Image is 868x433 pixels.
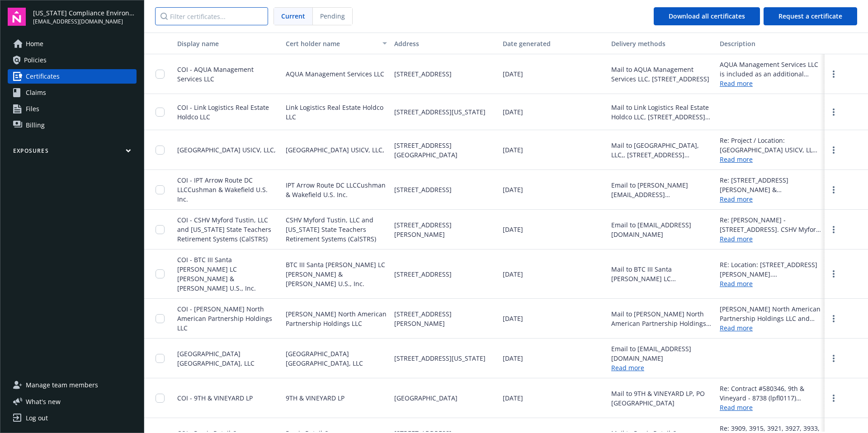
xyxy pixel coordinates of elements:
[394,220,495,239] span: [STREET_ADDRESS][PERSON_NAME]
[499,33,608,54] button: Date generated
[286,215,387,244] span: CSHV Myford Tustin, LLC and [US_STATE] State Teachers Retirement Systems (CalSTRS)
[611,103,712,122] div: Mail to Link Logistics Real Estate Holdco LLC, [STREET_ADDRESS][US_STATE]
[720,39,821,48] div: Description
[8,397,75,406] button: What's new
[394,269,452,279] span: [STREET_ADDRESS]
[720,136,821,155] div: Re: Project / Location: [GEOGRAPHIC_DATA] USICV, LLC. [STREET_ADDRESS][GEOGRAPHIC_DATA], LLC, CBR...
[156,269,165,278] input: Toggle Row Selected
[394,309,495,328] span: [STREET_ADDRESS][PERSON_NAME]
[611,141,712,160] div: Mail to [GEOGRAPHIC_DATA], LLC,, [STREET_ADDRESS] [GEOGRAPHIC_DATA]
[503,353,523,363] span: [DATE]
[177,39,278,48] div: Display name
[608,33,716,54] button: Delivery methods
[391,33,499,54] button: Address
[828,145,839,155] a: more
[8,8,26,26] img: navigator-logo.svg
[716,33,825,54] button: Description
[394,69,452,79] span: [STREET_ADDRESS]
[177,394,253,402] span: COI - 9TH & VINEYARD LP
[503,107,523,117] span: [DATE]
[394,39,495,48] div: Address
[177,146,276,154] span: [GEOGRAPHIC_DATA] USICV, LLC,
[26,411,48,425] div: Log out
[286,260,387,288] span: BTC III Santa [PERSON_NAME] LC [PERSON_NAME] & [PERSON_NAME] U.S., Inc.
[156,314,165,323] input: Toggle Row Selected
[8,69,137,84] a: Certificates
[313,8,352,25] span: Pending
[720,384,821,403] div: Re: Contract #580346, 9th & Vineyard - 8738 (lpfl0117) [STREET_ADDRESS][GEOGRAPHIC_DATA] - 8768 (...
[503,185,523,194] span: [DATE]
[503,393,523,403] span: [DATE]
[286,103,387,122] span: Link Logistics Real Estate Holdco LLC
[177,216,271,243] span: COI - CSHV Myford Tustin, LLC and [US_STATE] State Teachers Retirement Systems (CalSTRS)
[286,39,377,48] div: Cert holder name
[26,397,61,406] span: What ' s new
[26,102,39,116] span: Files
[720,279,821,288] a: Read more
[282,33,391,54] button: Cert holder name
[720,175,821,194] div: Re: [STREET_ADDRESS] [PERSON_NAME] & [PERSON_NAME] U.S. Inc., Industrial Property Trust, ARES Man...
[8,118,137,132] a: Billing
[281,11,305,21] span: Current
[33,18,137,26] span: [EMAIL_ADDRESS][DOMAIN_NAME]
[26,378,98,392] span: Manage team members
[177,176,268,203] span: COI - IPT Arrow Route DC LLCCushman & Wakefield U.S. Inc.
[155,7,268,25] input: Filter certificates...
[611,180,712,199] div: Email to [PERSON_NAME][EMAIL_ADDRESS][PERSON_NAME][DOMAIN_NAME]
[503,225,523,234] span: [DATE]
[764,7,857,25] button: Request a certificate
[286,180,387,199] span: IPT Arrow Route DC LLCCushman & Wakefield U.S. Inc.
[286,349,387,368] span: [GEOGRAPHIC_DATA] [GEOGRAPHIC_DATA], LLC
[8,85,137,100] a: Claims
[394,185,452,194] span: [STREET_ADDRESS]
[828,393,839,404] a: more
[394,107,486,117] span: [STREET_ADDRESS][US_STATE]
[654,7,760,25] button: Download all certificates
[828,107,839,118] a: more
[503,69,523,79] span: [DATE]
[33,8,137,26] button: [US_STATE] Compliance Environmental, LLC[EMAIL_ADDRESS][DOMAIN_NAME]
[26,37,43,51] span: Home
[828,268,839,279] a: more
[24,53,47,67] span: Policies
[720,234,821,244] a: Read more
[611,344,712,363] div: Email to [EMAIL_ADDRESS][DOMAIN_NAME]
[8,378,137,392] a: Manage team members
[611,220,712,239] div: Email to [EMAIL_ADDRESS][DOMAIN_NAME]
[286,393,344,403] span: 9TH & VINEYARD LP
[394,393,458,403] span: [GEOGRAPHIC_DATA]
[394,353,486,363] span: [STREET_ADDRESS][US_STATE]
[33,8,137,18] span: [US_STATE] Compliance Environmental, LLC
[156,394,165,403] input: Toggle Row Selected
[720,60,821,79] div: AQUA Management Services LLC is included as an additional insured as required by a written contra...
[177,255,256,292] span: COI - BTC III Santa [PERSON_NAME] LC [PERSON_NAME] & [PERSON_NAME] U.S., Inc.
[611,65,712,84] div: Mail to AQUA Management Services LLC, [STREET_ADDRESS]
[503,314,523,323] span: [DATE]
[828,353,839,364] a: more
[503,39,604,48] div: Date generated
[720,403,821,412] a: Read more
[611,363,644,372] a: Read more
[156,146,165,155] input: Toggle Row Selected
[669,8,745,25] div: Download all certificates
[156,185,165,194] input: Toggle Row Selected
[8,53,137,67] a: Policies
[26,69,60,84] span: Certificates
[611,389,712,408] div: Mail to 9TH & VINEYARD LP, PO [GEOGRAPHIC_DATA]
[720,304,821,323] div: [PERSON_NAME] North American Partnership Holdings LLC and each of its subsidiaries, [PERSON_NAME]...
[26,118,45,132] span: Billing
[177,305,272,332] span: COI - [PERSON_NAME] North American Partnership Holdings LLC
[720,260,821,279] div: RE: Location: [STREET_ADDRESS][PERSON_NAME]. [PERSON_NAME] & [PERSON_NAME] U.S., Inc., Black Cree...
[611,264,712,283] div: Mail to BTC III Santa [PERSON_NAME] LC [PERSON_NAME] & [PERSON_NAME] U.S., Inc., [STREET_ADDRESS]
[720,323,821,333] a: Read more
[286,69,384,79] span: AQUA Management Services LLC
[156,108,165,117] input: Toggle Row Selected
[828,313,839,324] a: more
[177,65,254,83] span: COI - AQUA Management Services LLC
[828,224,839,235] a: more
[720,155,821,164] a: Read more
[177,103,269,121] span: COI - Link Logistics Real Estate Holdco LLC
[778,12,842,20] span: Request a certificate
[8,102,137,116] a: Files
[828,69,839,80] a: more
